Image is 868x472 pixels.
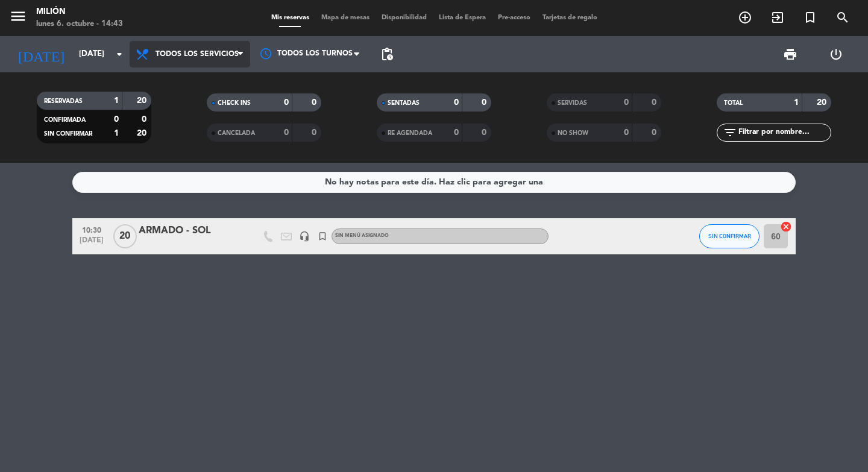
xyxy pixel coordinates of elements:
strong: 1 [114,129,119,137]
i: turned_in_not [317,231,328,242]
i: power_settings_new [829,47,843,61]
span: CANCELADA [218,130,255,136]
span: Lista de Espera [433,14,492,21]
i: headset_mic [299,231,310,242]
strong: 0 [114,115,119,124]
i: turned_in_not [803,10,817,25]
span: 20 [113,224,137,248]
i: cancel [780,221,792,233]
strong: 0 [312,128,319,137]
input: Filtrar por nombre... [737,126,831,139]
strong: 0 [312,98,319,107]
strong: 0 [454,128,459,137]
div: No hay notas para este día. Haz clic para agregar una [325,175,543,189]
span: SIN CONFIRMAR [44,131,92,137]
i: add_circle_outline [738,10,752,25]
span: Mapa de mesas [315,14,376,21]
strong: 1 [114,96,119,105]
i: exit_to_app [770,10,785,25]
strong: 0 [624,98,629,107]
span: Tarjetas de regalo [536,14,603,21]
i: arrow_drop_down [112,47,127,61]
i: menu [9,7,27,25]
strong: 0 [652,128,659,137]
span: Pre-acceso [492,14,536,21]
strong: 20 [817,98,829,107]
span: RESERVADAS [44,98,83,104]
span: 10:30 [77,222,107,236]
span: [DATE] [77,236,107,250]
span: SERVIDAS [558,100,587,106]
button: menu [9,7,27,30]
strong: 0 [142,115,149,124]
strong: 20 [137,96,149,105]
div: Milión [36,6,123,18]
button: SIN CONFIRMAR [699,224,759,248]
strong: 0 [482,128,489,137]
span: NO SHOW [558,130,588,136]
span: RE AGENDADA [388,130,432,136]
i: [DATE] [9,41,73,68]
span: Disponibilidad [376,14,433,21]
strong: 0 [652,98,659,107]
span: TOTAL [724,100,743,106]
span: CHECK INS [218,100,251,106]
strong: 0 [454,98,459,107]
strong: 0 [624,128,629,137]
i: filter_list [723,125,737,140]
div: ARMADO - SOL [139,223,241,239]
span: SIN CONFIRMAR [708,233,751,239]
span: Mis reservas [265,14,315,21]
div: LOG OUT [813,36,859,72]
span: print [783,47,797,61]
span: Todos los servicios [156,50,239,58]
div: lunes 6. octubre - 14:43 [36,18,123,30]
span: CONFIRMADA [44,117,86,123]
strong: 1 [794,98,799,107]
span: pending_actions [380,47,394,61]
span: Sin menú asignado [335,233,389,238]
strong: 0 [284,128,289,137]
i: search [835,10,850,25]
strong: 0 [482,98,489,107]
span: SENTADAS [388,100,420,106]
strong: 20 [137,129,149,137]
strong: 0 [284,98,289,107]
